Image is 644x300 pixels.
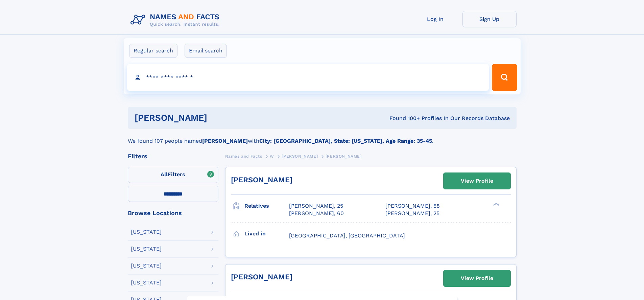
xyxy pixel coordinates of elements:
[131,229,162,235] div: [US_STATE]
[270,154,274,159] span: W
[289,232,405,239] span: [GEOGRAPHIC_DATA], [GEOGRAPHIC_DATA]
[385,210,439,217] a: [PERSON_NAME], 25
[128,129,517,145] div: We found 107 people named with .
[231,273,292,281] a: [PERSON_NAME]
[385,202,440,210] a: [PERSON_NAME], 58
[131,263,162,269] div: [US_STATE]
[128,11,225,29] img: Logo Names and Facts
[161,171,168,178] span: All
[202,138,248,144] b: [PERSON_NAME]
[461,271,493,286] div: View Profile
[127,64,489,91] input: search input
[462,11,517,27] a: Sign Up
[492,64,517,91] button: Search Button
[298,115,510,122] div: Found 100+ Profiles In Our Records Database
[289,202,343,210] a: [PERSON_NAME], 25
[282,152,318,160] a: [PERSON_NAME]
[128,153,218,159] div: Filters
[326,154,362,159] span: [PERSON_NAME]
[444,173,510,189] a: View Profile
[131,246,162,252] div: [US_STATE]
[231,176,292,184] a: [PERSON_NAME]
[259,138,432,144] b: City: [GEOGRAPHIC_DATA], State: [US_STATE], Age Range: 35-45
[135,114,299,122] h1: [PERSON_NAME]
[244,200,289,212] h3: Relatives
[270,152,274,160] a: W
[129,44,177,58] label: Regular search
[492,202,500,207] div: ❯
[185,44,227,58] label: Email search
[289,210,344,217] a: [PERSON_NAME], 60
[128,167,218,183] label: Filters
[408,11,462,27] a: Log In
[282,154,318,159] span: [PERSON_NAME]
[225,152,262,160] a: Names and Facts
[461,173,493,189] div: View Profile
[128,210,218,216] div: Browse Locations
[444,270,510,286] a: View Profile
[131,280,162,285] div: [US_STATE]
[244,228,289,239] h3: Lived in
